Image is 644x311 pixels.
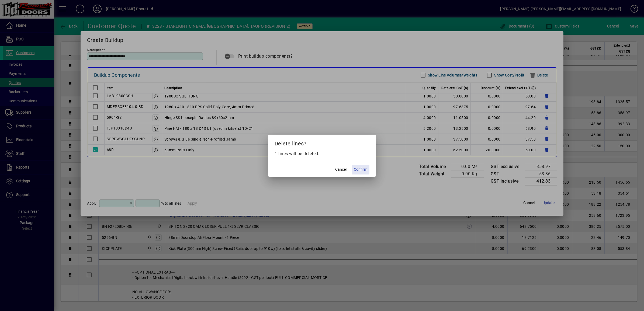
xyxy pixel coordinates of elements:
button: Cancel [332,165,349,174]
button: Confirm [352,165,369,174]
p: 1 lines will be deleted. [275,151,369,157]
h2: Delete lines? [268,135,376,150]
span: Cancel [335,167,347,172]
span: Confirm [354,167,367,172]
